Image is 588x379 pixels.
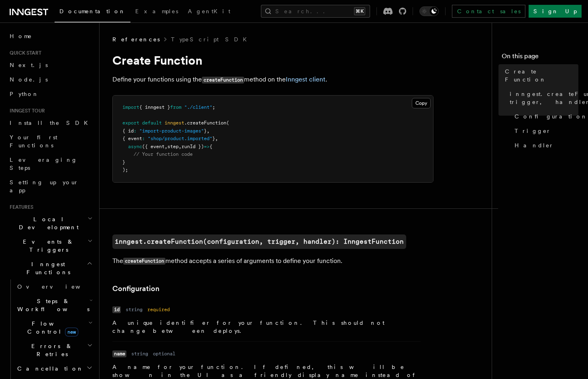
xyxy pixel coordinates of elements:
[14,365,83,373] span: Cancellation
[65,328,78,336] span: new
[131,350,148,357] dd: string
[14,279,94,294] a: Overview
[6,153,94,175] a: Leveraging Steps
[112,53,433,67] h1: Create Function
[207,128,210,134] span: ,
[10,134,57,149] span: Your first Functions
[14,316,94,339] button: Flow Controlnew
[505,67,578,84] span: Create Function
[511,138,578,153] a: Handler
[128,144,142,149] span: async
[6,130,94,153] a: Your first Functions
[147,306,170,313] dd: required
[14,339,94,361] button: Errors & Retries
[10,91,39,97] span: Python
[142,144,165,149] span: ({ event
[112,350,126,357] code: name
[188,8,230,14] span: AgentKit
[135,8,178,14] span: Examples
[210,144,212,149] span: {
[165,144,167,149] span: ,
[123,258,165,265] code: createFunction
[515,112,588,120] span: Configuration
[14,320,88,336] span: Flow Control
[122,136,142,141] span: { event
[10,62,48,68] span: Next.js
[167,144,179,149] span: step
[142,136,145,141] span: :
[6,204,33,210] span: Features
[502,64,578,87] a: Create Function
[6,215,87,231] span: Local Development
[286,75,326,83] a: Inngest client
[10,120,93,126] span: Install the SDK
[507,87,578,109] a: inngest.createFunction(configuration, trigger, handler): InngestFunction
[130,2,183,22] a: Examples
[14,297,90,313] span: Steps & Workflows
[354,7,365,15] kbd: ⌘K
[170,104,181,110] span: from
[6,212,94,234] button: Local Development
[215,136,218,141] span: ,
[153,350,175,357] dd: optional
[6,260,87,276] span: Inngest Functions
[59,8,126,14] span: Documentation
[6,58,94,72] a: Next.js
[10,179,79,194] span: Setting up your app
[261,5,370,18] button: Search...⌘K
[204,128,207,134] span: }
[452,5,525,18] a: Contact sales
[10,76,48,83] span: Node.js
[171,35,252,43] a: TypeScript SDK
[126,306,142,313] dd: string
[14,294,94,316] button: Steps & Workflows
[142,120,162,126] span: default
[181,144,204,149] span: runId })
[184,120,226,126] span: .createFunction
[6,116,94,130] a: Install the SDK
[204,144,210,149] span: =>
[14,342,87,358] span: Errors & Retries
[122,128,134,134] span: { id
[17,283,100,290] span: Overview
[122,159,125,165] span: }
[184,104,212,110] span: "./client"
[6,50,41,56] span: Quick start
[511,124,578,138] a: Trigger
[112,35,160,43] span: References
[6,72,94,87] a: Node.js
[515,141,554,149] span: Handler
[6,175,94,198] a: Setting up your app
[226,120,229,126] span: (
[148,136,212,141] span: "shop/product.imported"
[511,109,578,124] a: Configuration
[419,6,439,16] button: Toggle dark mode
[179,144,181,149] span: ,
[212,136,215,141] span: }
[165,120,184,126] span: inngest
[112,283,159,294] a: Configuration
[529,5,582,18] a: Sign Up
[6,87,94,101] a: Python
[112,74,433,86] p: Define your functions using the method on the .
[122,120,139,126] span: export
[502,51,578,64] h4: On this page
[112,255,433,267] p: The method accepts a series of arguments to define your function.
[6,257,94,279] button: Inngest Functions
[412,98,431,108] button: Copy
[112,319,421,335] p: A unique identifier for your function. This should not change between deploys.
[134,151,193,157] span: // Your function code
[134,128,136,134] span: :
[10,32,32,40] span: Home
[183,2,235,22] a: AgentKit
[6,234,94,257] button: Events & Triggers
[112,234,406,249] a: inngest.createFunction(configuration, trigger, handler): InngestFunction
[122,167,128,173] span: );
[139,104,170,110] span: { inngest }
[202,77,244,84] code: createFunction
[6,238,87,254] span: Events & Triggers
[14,361,94,376] button: Cancellation
[122,104,139,110] span: import
[515,127,551,135] span: Trigger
